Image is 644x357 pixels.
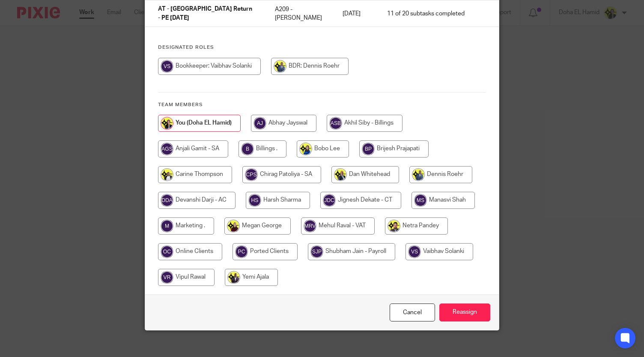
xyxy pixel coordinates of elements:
[379,0,473,27] td: 11 of 20 subtasks completed
[158,101,486,108] h4: Team members
[439,303,490,322] input: Reassign
[390,303,435,322] a: Close this dialog window
[275,5,325,23] p: A209 - [PERSON_NAME]
[343,9,370,18] p: [DATE]
[158,44,486,51] h4: Designated Roles
[158,6,252,21] span: AT - [GEOGRAPHIC_DATA] Return - PE [DATE]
